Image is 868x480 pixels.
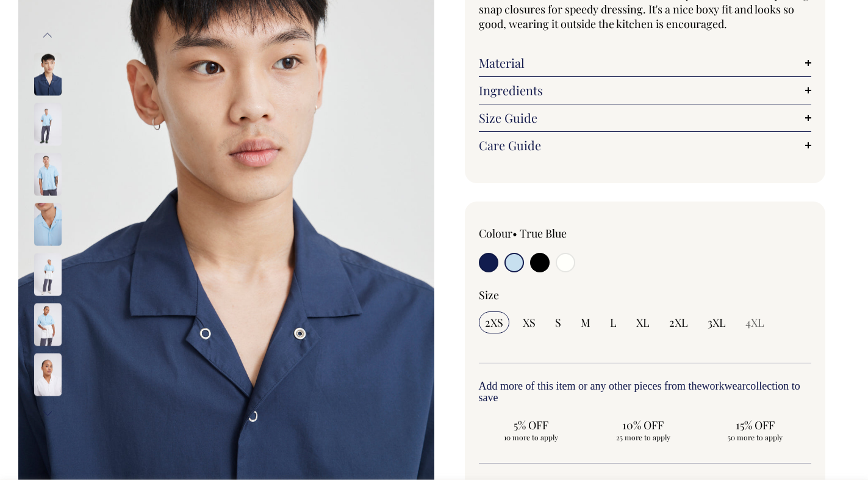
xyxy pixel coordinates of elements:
[38,22,57,49] button: Previous
[517,311,542,333] input: XS
[523,315,536,330] span: XS
[663,311,694,333] input: 2XL
[34,203,62,245] img: true-blue
[555,315,561,330] span: S
[703,414,808,446] input: 15% OFF 50 more to apply
[485,418,578,432] span: 5% OFF
[479,83,812,98] a: Ingredients
[669,315,688,330] span: 2XL
[630,311,656,333] input: XL
[479,56,812,70] a: Material
[34,303,62,346] img: true-blue
[604,311,623,333] input: L
[701,311,732,333] input: 3XL
[745,315,764,330] span: 4XL
[709,418,802,432] span: 15% OFF
[520,226,567,241] label: True Blue
[575,311,597,333] input: M
[34,253,62,296] img: true-blue
[34,103,62,145] img: true-blue
[479,226,612,241] div: Colour
[709,432,802,442] span: 50 more to apply
[485,315,503,330] span: 2XS
[479,311,509,333] input: 2XS
[485,432,578,442] span: 10 more to apply
[479,380,812,405] h6: Add more of this item or any other pieces from the collection to save
[34,53,62,95] img: dark-navy
[597,418,689,432] span: 10% OFF
[479,138,812,153] a: Care Guide
[597,432,689,442] span: 25 more to apply
[479,414,584,446] input: 5% OFF 10 more to apply
[610,315,617,330] span: L
[739,311,770,333] input: 4XL
[701,380,745,392] a: workwear
[34,153,62,195] img: true-blue
[34,353,62,396] img: off-white
[636,315,650,330] span: XL
[38,399,57,427] button: Next
[479,111,812,125] a: Size Guide
[708,315,726,330] span: 3XL
[479,288,812,302] div: Size
[581,315,590,330] span: M
[549,311,567,333] input: S
[512,226,517,241] span: •
[590,414,695,446] input: 10% OFF 25 more to apply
